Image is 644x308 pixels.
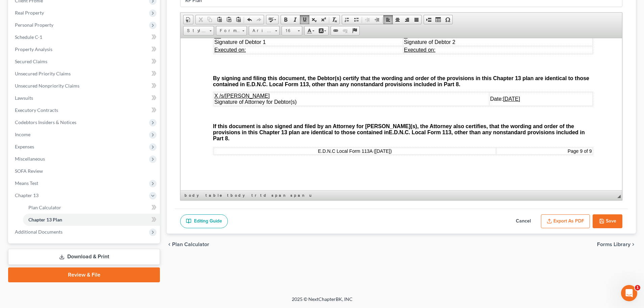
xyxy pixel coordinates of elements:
a: Download & Print [8,249,160,265]
a: Unlink [340,26,350,35]
a: span element [270,192,288,199]
a: Bold [281,15,290,24]
a: Spell Checker [266,15,278,24]
span: Unsecured Priority Claims [15,71,71,76]
a: Editing Guide [180,214,228,229]
a: Styles [183,26,214,35]
span: Income [15,132,30,137]
span: Executory Contracts [15,107,58,113]
a: tbody element [226,192,249,199]
span: Expenses [15,144,34,149]
a: Increase Indent [372,15,382,24]
a: Secured Claims [9,55,160,68]
a: Insert Page Break for Printing [424,15,433,24]
a: Review & File [8,267,160,282]
a: Italic [290,15,300,24]
a: Format [216,26,247,35]
i: chevron_left [167,242,172,247]
a: Redo [254,15,264,24]
span: Signature of Attorney for Debtor(s) [34,61,116,67]
a: Cut [196,15,205,24]
span: Plan Calculator [28,205,61,210]
a: Property Analysis [9,43,160,55]
span: Schedule C-1 [15,34,42,40]
a: Schedule C-1 [9,31,160,43]
a: Table [433,15,443,24]
span: Real Property [15,10,44,16]
span: SOFA Review [15,168,43,174]
button: Save [593,214,622,229]
span: Chapter 13 Plan [28,217,62,222]
div: 2025 © NextChapterBK, INC [129,296,515,308]
u: [DATE] [323,58,339,64]
span: Unsecured Nonpriority Claims [15,83,79,89]
a: Align Left [383,15,393,24]
a: Anchor [350,26,359,35]
span: Property Analysis [15,46,52,52]
span: Date: [310,58,340,64]
a: SOFA Review [9,165,160,177]
a: Undo [245,15,254,24]
u: X /s/[PERSON_NAME] [34,55,89,61]
a: 16 [282,26,302,35]
button: Cancel [508,214,538,229]
button: Export as PDF [541,214,590,229]
a: Plan Calculator [23,202,160,214]
a: Unsecured Nonpriority Claims [9,80,160,92]
a: Center [393,15,402,24]
a: Decrease Indent [363,15,372,24]
button: chevron_left Plan Calculator [167,242,209,247]
a: td element [259,192,269,199]
a: body element [183,192,204,199]
span: 16 [282,26,295,35]
a: Subscript [309,15,319,24]
iframe: Intercom live chat [621,285,637,301]
a: Justify [412,15,421,24]
a: Insert/Remove Bulleted List [352,15,361,24]
span: Arial [249,26,273,35]
span: Chapter 13 [15,192,39,198]
button: Forms Library chevron_right [597,242,636,247]
a: Superscript [319,15,328,24]
a: Insert Special Character [443,15,452,24]
a: Link [331,26,340,35]
a: Document Properties [184,15,193,24]
span: Page 9 of 9 [387,110,411,116]
iframe: Rich Text Editor, document-ckeditor [181,38,622,190]
span: Executed on: [34,9,65,15]
span: Forms Library [597,242,630,247]
a: Unsecured Priority Claims [9,68,160,80]
span: 1 [635,285,640,290]
a: Remove Format [330,15,339,24]
span: Means Test [15,180,38,186]
a: Lawsuits [9,92,160,104]
a: Executory Contracts [9,104,160,116]
span: Codebtors Insiders & Notices [15,119,76,125]
a: Underline [300,15,309,24]
a: Chapter 13 Plan [23,214,160,226]
span: Additional Documents [15,229,63,235]
a: Paste as plain text [224,15,234,24]
span: Plan Calculator [172,242,209,247]
span: Lawsuits [15,95,33,101]
a: Paste from Word [234,15,243,24]
a: u element [308,192,312,199]
a: Text Color [305,26,316,35]
a: span element [289,192,307,199]
a: Arial [249,26,280,35]
span: Miscellaneous [15,156,45,162]
a: Paste [215,15,224,24]
span: Personal Property [15,22,53,28]
strong: E.D.N.C. Local Form 113, other than any nonstandard provisions included in Part 8. [32,91,404,103]
span: Secured Claims [15,58,47,64]
a: Background Color [316,26,328,35]
span: Styles [184,26,207,35]
span: Format [216,26,240,35]
a: table element [204,192,225,199]
a: Align Right [402,15,412,24]
span: E.D.N.C Local Form 113A ([DATE]) [138,110,211,116]
a: tr element [250,192,258,199]
b: By signing and filing this document, the Debtor(s) certify that the wording and order of the prov... [32,37,409,49]
strong: If this document is also signed and filed by an Attorney for [PERSON_NAME](s), the Attorney also ... [32,85,393,97]
span: Executed on: [223,9,255,15]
